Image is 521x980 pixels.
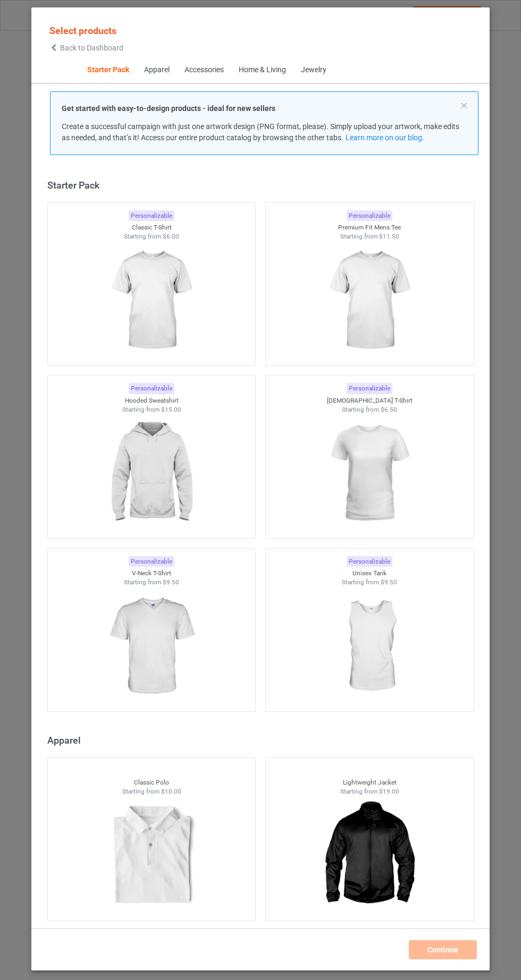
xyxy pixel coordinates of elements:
[322,796,417,915] img: regular.jpg
[266,569,474,578] div: Unisex Tank
[161,406,181,413] span: $15.00
[104,414,199,533] img: regular.jpg
[322,241,417,360] img: regular.jpg
[163,233,179,240] span: $6.00
[48,223,256,232] div: Classic T-Shirt
[266,405,474,414] div: Starting from
[322,587,417,706] img: regular.jpg
[48,232,256,241] div: Starting from
[266,578,474,587] div: Starting from
[266,232,474,241] div: Starting from
[161,788,181,795] span: $10.00
[163,578,179,586] span: $9.50
[379,788,399,795] span: $19.00
[381,578,397,586] span: $9.50
[345,133,424,142] a: Learn more on our blog.
[48,778,256,787] div: Classic Polo
[184,65,223,75] div: Accessories
[48,405,256,414] div: Starting from
[62,104,275,113] strong: Get started with easy-to-design products - ideal for new sellers
[62,122,459,142] span: Create a successful campaign with just one artwork design (PNG format, please). Simply upload you...
[238,65,285,75] div: Home & Living
[129,556,174,567] div: Personalizable
[379,233,399,240] span: $11.50
[347,556,392,567] div: Personalizable
[48,396,256,405] div: Hooded Sweatshirt
[144,65,169,75] div: Apparel
[266,787,474,796] div: Starting from
[381,406,397,413] span: $6.50
[48,578,256,587] div: Starting from
[49,25,116,36] span: Select products
[129,383,174,394] div: Personalizable
[79,57,136,83] span: Starter Pack
[60,44,123,52] span: Back to Dashboard
[266,396,474,405] div: [DEMOGRAPHIC_DATA] T-Shirt
[129,210,174,221] div: Personalizable
[266,223,474,232] div: Premium Fit Mens Tee
[48,787,256,796] div: Starting from
[47,734,479,746] div: Apparel
[322,414,417,533] img: regular.jpg
[300,65,326,75] div: Jewelry
[104,241,199,360] img: regular.jpg
[104,796,199,915] img: regular.jpg
[104,587,199,706] img: regular.jpg
[347,383,392,394] div: Personalizable
[48,569,256,578] div: V-Neck T-Shirt
[47,179,479,191] div: Starter Pack
[266,778,474,787] div: Lightweight Jacket
[347,210,392,221] div: Personalizable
